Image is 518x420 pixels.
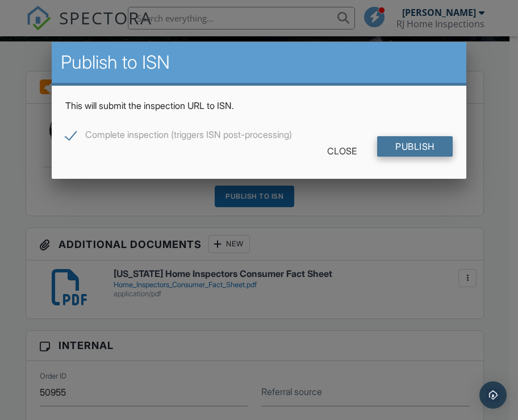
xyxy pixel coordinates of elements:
label: Complete inspection (triggers ISN post-processing) [65,129,292,144]
input: Publish [377,136,453,157]
p: This will submit the inspection URL to ISN. [65,99,453,112]
div: Close [309,141,375,161]
h2: Publish to ISN [61,51,457,74]
div: Open Intercom Messenger [479,381,507,409]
